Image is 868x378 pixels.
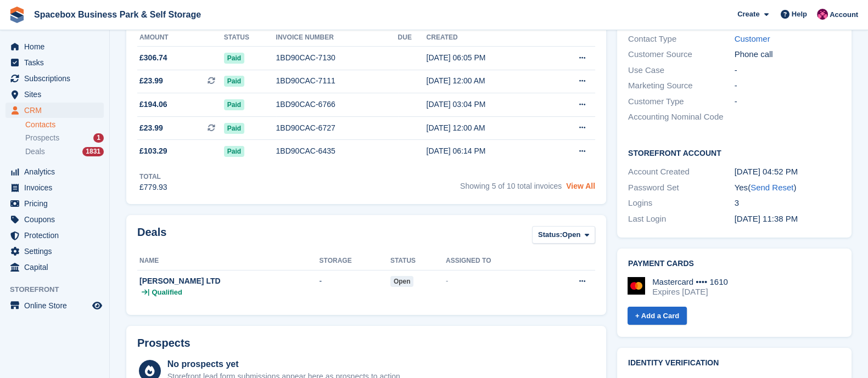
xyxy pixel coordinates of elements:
[390,276,414,287] span: open
[735,34,770,43] a: Customer
[24,244,90,259] span: Settings
[427,75,548,87] div: [DATE] 12:00 AM
[5,71,104,86] a: menu
[25,132,104,144] a: Prospects 1
[24,196,90,211] span: Pricing
[628,147,841,158] h2: Storefront Account
[24,39,90,54] span: Home
[137,226,166,246] h2: Deals
[5,196,104,211] a: menu
[628,33,735,46] div: Contact Type
[137,252,319,270] th: Name
[5,55,104,70] a: menu
[628,213,735,225] div: Last Login
[93,133,104,143] div: 1
[5,39,104,54] a: menu
[628,307,687,325] a: + Add a Card
[830,9,858,20] span: Account
[5,212,104,227] a: menu
[735,95,841,108] div: -
[5,259,104,275] a: menu
[25,133,59,143] span: Prospects
[224,53,244,64] span: Paid
[224,29,276,47] th: Status
[751,183,793,192] a: Send Reset
[24,298,90,313] span: Online Store
[427,99,548,110] div: [DATE] 03:04 PM
[652,277,728,287] div: Mastercard •••• 1610
[628,359,841,368] h2: Identity verification
[24,87,90,102] span: Sites
[224,99,244,110] span: Paid
[24,228,90,243] span: Protection
[5,87,104,102] a: menu
[398,29,427,47] th: Due
[532,226,595,244] button: Status: Open
[319,252,390,270] th: Storage
[446,252,545,270] th: Assigned to
[82,147,104,156] div: 1831
[427,122,548,134] div: [DATE] 12:00 AM
[628,277,645,295] img: Mastercard Logo
[276,145,398,157] div: 1BD90CAC-6435
[5,244,104,259] a: menu
[24,103,90,118] span: CRM
[628,259,841,268] h2: Payment cards
[538,229,562,240] span: Status:
[276,122,398,134] div: 1BD90CAC-6727
[5,180,104,195] a: menu
[224,146,244,157] span: Paid
[5,164,104,179] a: menu
[566,182,595,190] a: View All
[139,122,163,134] span: £23.99
[139,52,167,64] span: £306.74
[748,183,796,192] span: ( )
[24,259,90,275] span: Capital
[137,337,191,349] h2: Prospects
[427,52,548,64] div: [DATE] 06:05 PM
[137,29,224,47] th: Amount
[460,182,562,190] span: Showing 5 of 10 total invoices
[10,284,109,295] span: Storefront
[148,287,149,298] span: |
[427,145,548,157] div: [DATE] 06:14 PM
[735,80,841,92] div: -
[628,111,735,123] div: Accounting Nominal Code
[276,75,398,87] div: 1BD90CAC-7111
[319,270,390,304] td: -
[735,166,841,178] div: [DATE] 04:52 PM
[628,48,735,61] div: Customer Source
[139,75,163,87] span: £23.99
[5,298,104,313] a: menu
[25,146,104,157] a: Deals 1831
[224,123,244,134] span: Paid
[139,182,167,193] div: £779.93
[139,275,319,287] div: [PERSON_NAME] LTD
[817,9,828,20] img: Avishka Chauhan
[5,103,104,118] a: menu
[735,197,841,210] div: 3
[562,229,580,240] span: Open
[24,212,90,227] span: Coupons
[628,80,735,92] div: Marketing Source
[5,228,104,243] a: menu
[139,99,167,110] span: £194.06
[24,180,90,195] span: Invoices
[91,299,104,312] a: Preview store
[24,55,90,70] span: Tasks
[628,166,735,178] div: Account Created
[446,275,545,286] div: -
[792,9,807,20] span: Help
[276,99,398,110] div: 1BD90CAC-6766
[628,197,735,210] div: Logins
[24,71,90,86] span: Subscriptions
[224,76,244,87] span: Paid
[628,95,735,108] div: Customer Type
[628,182,735,194] div: Password Set
[9,7,25,23] img: stora-icon-8386f47178a22dfd0bd8f6a31ec36ba5ce8667c1dd55bd0f319d3a0aa187defe.svg
[628,64,735,77] div: Use Case
[167,358,402,371] div: No prospects yet
[276,52,398,64] div: 1BD90CAC-7130
[737,9,759,20] span: Create
[735,64,841,77] div: -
